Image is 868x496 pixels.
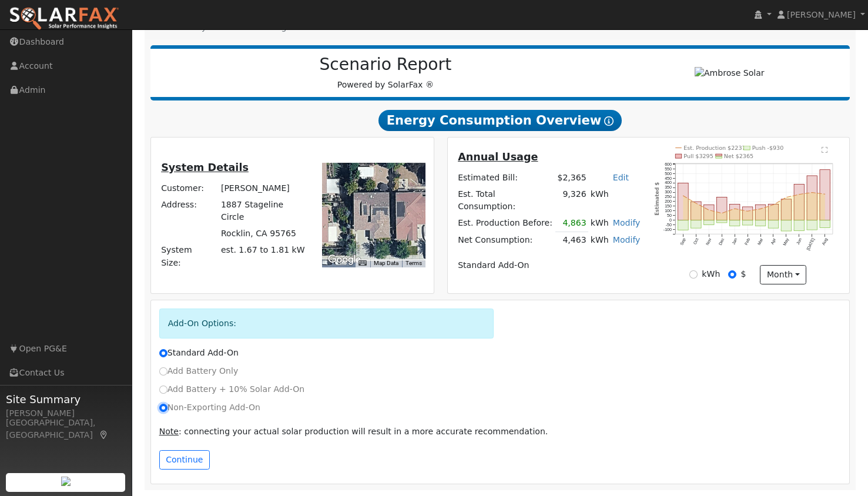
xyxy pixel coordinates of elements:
[768,220,779,228] rect: onclick=""
[721,213,723,215] circle: onclick=""
[755,205,766,220] rect: onclick=""
[679,237,687,246] text: Sep
[806,237,816,252] text: [DATE]
[588,186,642,215] td: kWh
[820,220,830,228] rect: onclick=""
[708,209,710,211] circle: onclick=""
[159,197,219,226] td: Address:
[731,237,738,245] text: Jan
[705,237,712,246] text: Nov
[458,151,538,163] u: Annual Usage
[760,265,806,285] button: month
[159,427,548,436] span: : connecting your actual solar production will result in a more accurate recommendation.
[456,257,642,273] td: Standard Add-On
[6,417,126,441] div: [GEOGRAPHIC_DATA], [GEOGRAPHIC_DATA]
[9,6,119,31] img: SolarFax
[159,242,219,271] td: System Size:
[219,226,309,242] td: Rocklin, CA 95765
[807,220,817,230] rect: onclick=""
[695,203,697,205] circle: onclick=""
[695,67,765,79] img: Ambrose Solar
[683,153,713,159] text: Pull $3295
[358,259,367,267] button: Keyboard shortcuts
[682,195,684,197] circle: onclick=""
[669,218,672,222] text: 0
[740,268,746,280] label: $
[325,252,364,267] img: Google
[378,110,622,131] span: Energy Consumption Overview
[724,153,753,159] text: Net $2365
[555,232,588,249] td: 4,463
[666,223,672,227] text: -50
[770,237,777,246] text: Apr
[825,193,826,195] circle: onclick=""
[787,10,856,19] span: [PERSON_NAME]
[156,55,615,91] div: Powered by SolarFax ®
[219,180,309,196] td: [PERSON_NAME]
[325,252,364,267] a: Open this area in Google Maps (opens a new window)
[613,218,641,227] a: Modify
[588,232,611,249] td: kWh
[781,220,792,231] rect: onclick=""
[728,270,736,279] input: $
[99,430,109,440] a: Map
[691,202,702,220] rect: onclick=""
[555,169,588,186] td: $2,365
[683,145,745,151] text: Est. Production $2237
[744,237,751,246] text: Feb
[665,190,672,194] text: 300
[812,192,813,193] circle: onclick=""
[456,232,555,249] td: Net Consumption:
[159,450,210,470] button: Continue
[654,182,660,216] text: Estimated $
[747,210,749,212] circle: onclick=""
[702,268,720,280] label: kWh
[405,260,422,266] a: Terms (opens in new tab)
[159,309,494,339] div: Add-On Options:
[665,172,672,176] text: 500
[794,220,805,231] rect: onclick=""
[755,220,766,226] rect: onclick=""
[159,427,179,436] u: Note
[822,146,827,153] text: 
[159,383,305,396] label: Add Battery + 10% Solar Add-On
[704,220,715,225] rect: onclick=""
[588,215,611,232] td: kWh
[768,204,779,220] rect: onclick=""
[61,477,71,486] img: retrieve
[665,162,672,166] text: 600
[555,215,588,232] td: 4,863
[820,170,830,220] rect: onclick=""
[161,162,249,173] u: System Details
[665,199,672,203] text: 200
[162,55,609,75] h2: Scenario Report
[159,365,239,377] label: Add Battery Only
[665,181,672,185] text: 400
[667,213,672,217] text: 50
[665,176,672,180] text: 450
[456,169,555,186] td: Estimated Bill:
[665,185,672,189] text: 350
[782,237,790,247] text: May
[665,167,672,171] text: 550
[717,220,728,223] rect: onclick=""
[665,209,672,213] text: 100
[219,242,309,271] td: System Size
[689,270,698,279] input: kWh
[760,208,762,210] circle: onclick=""
[822,237,829,246] text: Aug
[6,407,126,420] div: [PERSON_NAME]
[773,204,775,206] circle: onclick=""
[786,196,787,198] circle: onclick=""
[159,180,219,196] td: Customer:
[799,193,800,195] circle: onclick=""
[456,186,555,215] td: Est. Total Consumption:
[159,401,260,414] label: Non-Exporting Add-On
[555,186,588,215] td: 9,326
[794,185,805,220] rect: onclick=""
[604,116,614,126] i: Show Help
[752,145,784,151] text: Push -$930
[221,245,305,254] span: est. 1.67 to 1.81 kW
[456,215,555,232] td: Est. Production Before:
[159,367,167,376] input: Add Battery Only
